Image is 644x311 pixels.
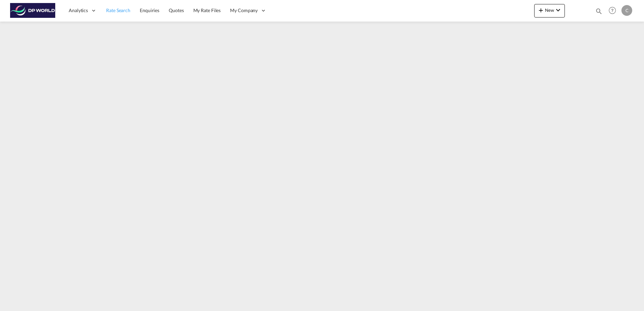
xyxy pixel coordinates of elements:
div: icon-magnify [595,7,603,18]
button: icon-plus 400-fgNewicon-chevron-down [534,4,565,18]
span: Quotes [169,7,184,13]
span: Enquiries [140,7,159,13]
div: C [621,5,632,16]
span: New [537,7,562,13]
div: Help [607,5,621,17]
md-icon: icon-magnify [595,7,603,15]
span: My Company [230,7,258,14]
md-icon: icon-plus 400-fg [537,6,545,14]
span: Analytics [69,7,88,14]
span: Help [607,5,618,16]
span: My Rate Files [193,7,221,13]
img: c08ca190194411f088ed0f3ba295208c.png [10,3,56,18]
md-icon: icon-chevron-down [554,6,562,14]
span: Rate Search [106,7,130,13]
